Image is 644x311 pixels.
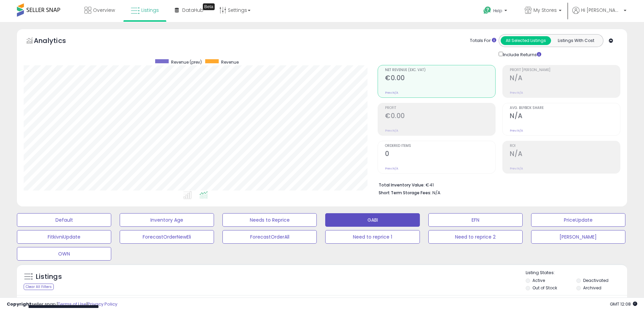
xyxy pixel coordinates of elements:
[510,129,523,133] small: Prev: N/A
[610,301,637,307] span: 2025-09-16 12:08 GMT
[493,8,502,14] span: Help
[17,247,111,261] button: OWN
[510,144,620,148] span: ROI
[531,213,625,227] button: PriceUpdate
[17,213,111,227] button: Default
[120,230,214,244] button: ForecastOrderNewEli
[34,36,79,47] h5: Analytics
[171,59,202,65] span: Revenue (prev)
[532,277,545,283] label: Active
[533,7,557,14] span: My Stores
[24,284,54,290] div: Clear All Filters
[120,213,214,227] button: Inventory Age
[478,1,514,22] a: Help
[494,50,549,58] div: Include Returns
[203,3,215,10] div: Tooltip anchor
[428,230,523,244] button: Need to reprice 2
[510,150,620,159] h2: N/A
[7,301,117,308] div: seller snap | |
[385,68,495,72] span: Net Revenue (Exc. VAT)
[7,301,31,307] strong: Copyright
[385,150,495,159] h2: 0
[581,7,622,14] span: Hi [PERSON_NAME]
[531,230,625,244] button: [PERSON_NAME]
[510,68,620,72] span: Profit [PERSON_NAME]
[572,7,626,22] a: Hi [PERSON_NAME]
[428,213,523,227] button: EFN
[385,129,398,133] small: Prev: N/A
[510,91,523,95] small: Prev: N/A
[470,38,496,44] div: Totals For
[583,285,601,291] label: Archived
[551,36,601,45] button: Listings With Cost
[510,106,620,110] span: Avg. Buybox Share
[325,213,420,227] button: GABI
[510,74,620,83] h2: N/A
[501,36,551,45] button: All Selected Listings
[583,277,609,283] label: Deactivated
[93,7,115,14] span: Overview
[222,213,317,227] button: Needs to Reprice
[432,190,440,196] span: N/A
[385,112,495,121] h2: €0.00
[379,180,615,188] li: €41
[483,6,492,15] i: Get Help
[510,166,523,171] small: Prev: N/A
[385,74,495,83] h2: €0.00
[222,230,317,244] button: ForecastOrderAll
[182,7,204,14] span: DataHub
[532,285,557,291] label: Out of Stock
[385,144,495,148] span: Ordered Items
[36,272,62,282] h5: Listings
[379,190,431,196] b: Short Term Storage Fees:
[325,230,420,244] button: Need to reprice 1
[221,59,239,65] span: Revenue
[385,106,495,110] span: Profit
[141,7,159,14] span: Listings
[510,112,620,121] h2: N/A
[526,270,627,276] p: Listing States:
[385,91,398,95] small: Prev: N/A
[379,182,425,188] b: Total Inventory Value:
[17,230,111,244] button: FitkivniUpdate
[385,166,398,171] small: Prev: N/A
